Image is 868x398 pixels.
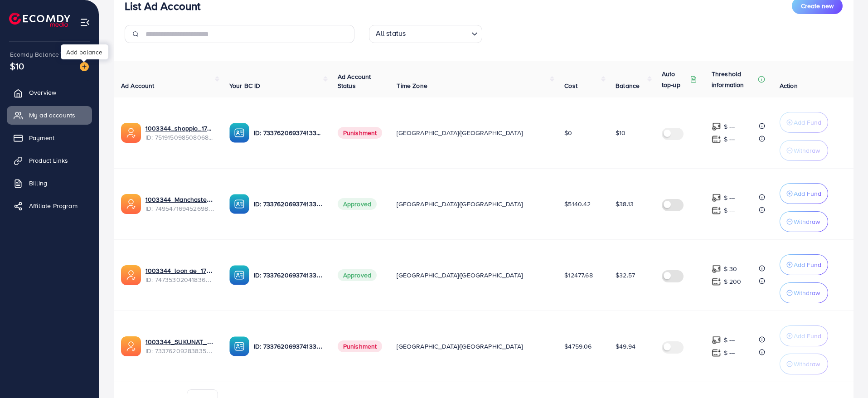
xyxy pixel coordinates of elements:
[724,263,737,274] p: $ 30
[121,123,141,143] img: ic-ads-acc.e4c84228.svg
[7,106,92,124] a: My ad accounts
[374,26,408,41] span: All status
[29,111,75,120] span: My ad accounts
[121,265,141,285] img: ic-ads-acc.e4c84228.svg
[10,59,24,73] span: $10
[254,199,323,209] p: ID: 7337620693741338625
[254,341,323,352] p: ID: 7337620693741338625
[7,197,92,215] a: Affiliate Program
[794,117,821,128] p: Add Fund
[145,337,215,356] div: <span class='underline'>1003344_SUKUNAT_1708423019062</span></br>7337620928383565826
[229,336,249,356] img: ic-ba-acc.ded83a64.svg
[397,271,523,280] span: [GEOGRAPHIC_DATA]/[GEOGRAPHIC_DATA]
[229,194,249,214] img: ic-ba-acc.ded83a64.svg
[61,44,108,59] div: Add balance
[724,335,735,345] p: $ ---
[7,129,92,147] a: Payment
[801,1,834,10] span: Create new
[794,216,820,227] p: Withdraw
[794,330,821,341] p: Add Fund
[794,188,821,199] p: Add Fund
[145,266,215,285] div: <span class='underline'>1003344_loon ae_1740066863007</span></br>7473530204183674896
[29,179,47,188] span: Billing
[780,254,828,275] button: Add Fund
[724,205,735,216] p: $ ---
[780,211,828,232] button: Withdraw
[80,17,90,28] img: menu
[145,133,215,142] span: ID: 7519150985080684551
[121,336,141,356] img: ic-ads-acc.e4c84228.svg
[145,195,215,214] div: <span class='underline'>1003344_Manchaster_1745175503024</span></br>7495471694526988304
[369,25,482,43] div: Search for option
[397,342,523,351] span: [GEOGRAPHIC_DATA]/[GEOGRAPHIC_DATA]
[712,335,721,345] img: top-up amount
[145,124,215,142] div: <span class='underline'>1003344_shoppio_1750688962312</span></br>7519150985080684551
[662,68,688,90] p: Auto top-up
[338,72,371,90] span: Ad Account Status
[121,194,141,214] img: ic-ads-acc.e4c84228.svg
[29,133,54,142] span: Payment
[338,269,377,281] span: Approved
[724,276,742,287] p: $ 200
[145,195,215,204] a: 1003344_Manchaster_1745175503024
[254,270,323,281] p: ID: 7337620693741338625
[29,201,78,210] span: Affiliate Program
[712,206,721,215] img: top-up amount
[724,347,735,358] p: $ ---
[229,81,261,90] span: Your BC ID
[7,151,92,170] a: Product Links
[616,271,635,280] span: $32.57
[712,264,721,274] img: top-up amount
[29,156,68,165] span: Product Links
[29,88,56,97] span: Overview
[712,193,721,203] img: top-up amount
[145,337,215,346] a: 1003344_SUKUNAT_1708423019062
[9,13,70,27] img: logo
[338,340,383,352] span: Punishment
[829,357,861,391] iframe: Chat
[397,128,523,137] span: [GEOGRAPHIC_DATA]/[GEOGRAPHIC_DATA]
[616,342,635,351] span: $49.94
[338,127,383,139] span: Punishment
[780,81,798,90] span: Action
[338,198,377,210] span: Approved
[229,123,249,143] img: ic-ba-acc.ded83a64.svg
[794,145,820,156] p: Withdraw
[397,199,523,209] span: [GEOGRAPHIC_DATA]/[GEOGRAPHIC_DATA]
[780,140,828,161] button: Withdraw
[712,122,721,131] img: top-up amount
[780,183,828,204] button: Add Fund
[564,81,577,90] span: Cost
[564,342,592,351] span: $4759.06
[408,27,467,41] input: Search for option
[724,121,735,132] p: $ ---
[780,325,828,346] button: Add Fund
[794,359,820,369] p: Withdraw
[794,287,820,298] p: Withdraw
[145,266,215,275] a: 1003344_loon ae_1740066863007
[145,204,215,213] span: ID: 7495471694526988304
[780,282,828,303] button: Withdraw
[7,174,92,192] a: Billing
[7,83,92,102] a: Overview
[616,199,634,209] span: $38.13
[564,199,591,209] span: $5140.42
[145,346,215,355] span: ID: 7337620928383565826
[794,259,821,270] p: Add Fund
[780,112,828,133] button: Add Fund
[80,62,89,71] img: image
[145,275,215,284] span: ID: 7473530204183674896
[616,81,640,90] span: Balance
[616,128,626,137] span: $10
[780,354,828,374] button: Withdraw
[724,192,735,203] p: $ ---
[712,68,756,90] p: Threshold information
[397,81,427,90] span: Time Zone
[724,134,735,145] p: $ ---
[10,50,59,59] span: Ecomdy Balance
[121,81,155,90] span: Ad Account
[712,348,721,358] img: top-up amount
[564,271,592,280] span: $12477.68
[229,265,249,285] img: ic-ba-acc.ded83a64.svg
